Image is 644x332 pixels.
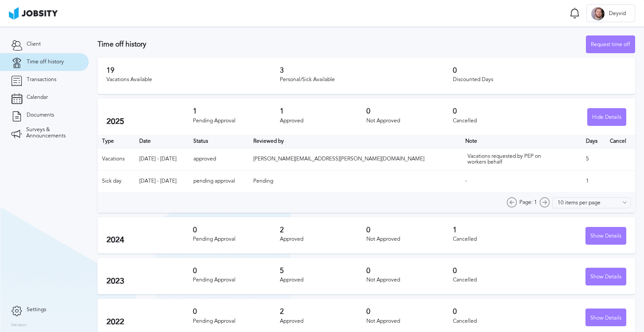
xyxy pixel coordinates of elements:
h2: 2025 [106,117,193,126]
td: approved [189,148,248,170]
div: Discounted Days [453,77,626,83]
h3: Time off history [98,40,586,48]
h3: 0 [366,308,453,316]
h2: 2023 [106,277,193,286]
div: Personal/Sick Available [280,77,453,83]
div: Approved [280,318,366,324]
span: Page: 1 [519,199,537,206]
h3: 19 [106,66,280,74]
div: Vacations Available [106,77,280,83]
h3: 1 [280,107,366,115]
h3: 3 [280,66,453,74]
h3: 0 [453,66,626,74]
div: Not Approved [366,318,453,324]
td: pending approval [189,170,248,192]
td: [DATE] - [DATE] [135,170,189,192]
span: Calendar [27,94,48,101]
th: Toggle SortBy [189,135,248,148]
div: Show Details [586,268,626,286]
div: Pending Approval [193,277,279,283]
h3: 0 [453,107,539,115]
button: Show Details [585,309,626,326]
h3: 0 [366,107,453,115]
h3: 1 [193,107,279,115]
div: Show Details [586,309,626,327]
th: Toggle SortBy [249,135,461,148]
button: DDeyvid [586,4,635,22]
span: Client [27,41,41,47]
div: Vacations requested by PEP on workers behalf [467,153,556,166]
div: Hide Details [588,109,626,126]
h3: 0 [366,226,453,234]
span: Transactions [27,77,56,83]
div: Not Approved [366,118,453,124]
button: Show Details [585,227,626,245]
th: Toggle SortBy [461,135,581,148]
h3: 0 [366,267,453,275]
td: 5 [581,148,605,170]
h3: 1 [453,226,539,234]
div: Cancelled [453,318,539,324]
div: D [591,7,605,20]
span: Settings [27,307,46,313]
span: Deyvid [605,11,630,17]
span: Surveys & Announcements [26,127,78,139]
td: Vacations [98,148,135,170]
label: Version: [11,323,27,328]
h3: 0 [193,267,279,275]
div: Approved [280,277,366,283]
div: Approved [280,236,366,242]
div: Not Approved [366,277,453,283]
h2: 2022 [106,317,193,327]
button: Show Details [585,268,626,285]
th: Days [581,135,605,148]
div: Pending Approval [193,318,279,324]
th: Type [98,135,135,148]
h2: 2024 [106,235,193,245]
div: Cancelled [453,118,539,124]
span: Time off history [27,59,64,65]
h3: 0 [193,226,279,234]
div: Approved [280,118,366,124]
button: Request time off [586,35,635,53]
img: ab4bad089aa723f57921c736e9817d99.png [9,7,58,20]
button: Hide Details [587,108,626,126]
h3: 5 [280,267,366,275]
th: Toggle SortBy [135,135,189,148]
td: 1 [581,170,605,192]
div: Show Details [586,227,626,245]
div: Pending Approval [193,118,279,124]
td: Sick day [98,170,135,192]
span: - [465,178,467,184]
th: Cancel [605,135,635,148]
h3: 0 [453,267,539,275]
span: Documents [27,112,54,118]
span: Pending [253,178,273,184]
div: Cancelled [453,236,539,242]
div: Not Approved [366,236,453,242]
div: Cancelled [453,277,539,283]
h3: 0 [453,308,539,316]
td: [DATE] - [DATE] [135,148,189,170]
div: Request time off [586,36,635,54]
h3: 2 [280,308,366,316]
h3: 2 [280,226,366,234]
div: Pending Approval [193,236,279,242]
span: [PERSON_NAME][EMAIL_ADDRESS][PERSON_NAME][DOMAIN_NAME] [253,156,424,162]
h3: 0 [193,308,279,316]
